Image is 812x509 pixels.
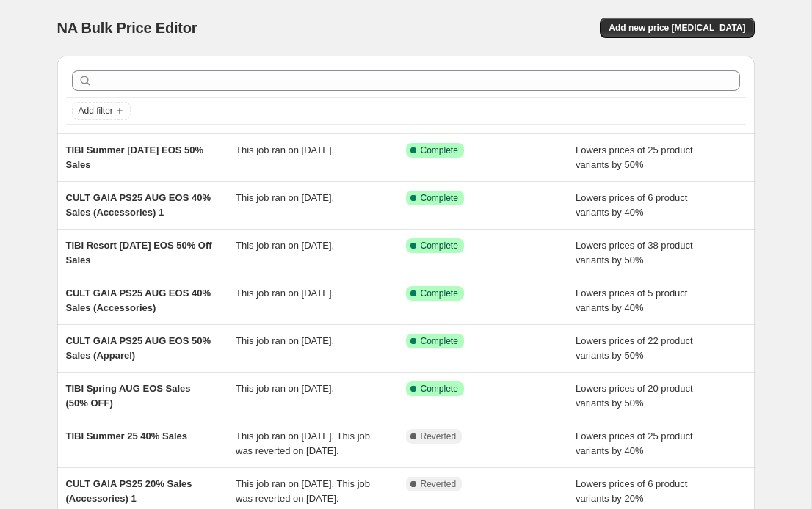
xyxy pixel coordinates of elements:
[421,478,457,490] span: Reverted
[66,288,211,313] span: CULT GAIA PS25 AUG EOS 40% Sales (Accessories)
[609,22,745,34] span: Add new price [MEDICAL_DATA]
[421,431,457,442] span: Reverted
[576,288,687,313] span: Lowers prices of 5 product variants by 40%
[79,105,113,117] span: Add filter
[576,335,693,361] span: Lowers prices of 22 product variants by 50%
[576,383,693,409] span: Lowers prices of 20 product variants by 50%
[236,288,334,299] span: This job ran on [DATE].
[66,335,211,361] span: CULT GAIA PS25 AUG EOS 50% Sales (Apparel)
[421,192,458,204] span: Complete
[421,335,458,347] span: Complete
[236,240,334,251] span: This job ran on [DATE].
[66,192,211,218] span: CULT GAIA PS25 AUG EOS 40% Sales (Accessories) 1
[576,144,693,170] span: Lowers prices of 25 product variants by 50%
[421,288,458,299] span: Complete
[576,192,687,218] span: Lowers prices of 6 product variants by 40%
[66,383,191,409] span: TIBI Spring AUG EOS Sales (50% OFF)
[66,144,204,170] span: TIBI Summer [DATE] EOS 50% Sales
[236,478,370,504] span: This job ran on [DATE]. This job was reverted on [DATE].
[236,335,334,346] span: This job ran on [DATE].
[66,431,187,442] span: TIBI Summer 25 40% Sales
[66,240,212,266] span: TIBI Resort [DATE] EOS 50% Off Sales
[57,20,197,36] span: NA Bulk Price Editor
[236,383,334,394] span: This job ran on [DATE].
[576,478,687,504] span: Lowers prices of 6 product variants by 20%
[236,144,334,155] span: This job ran on [DATE].
[421,383,458,395] span: Complete
[236,192,334,203] span: This job ran on [DATE].
[72,102,131,120] button: Add filter
[421,144,458,156] span: Complete
[66,478,192,504] span: CULT GAIA PS25 20% Sales (Accessories) 1
[236,431,370,456] span: This job ran on [DATE]. This job was reverted on [DATE].
[576,240,693,266] span: Lowers prices of 38 product variants by 50%
[576,431,693,456] span: Lowers prices of 25 product variants by 40%
[421,240,458,252] span: Complete
[600,18,754,38] button: Add new price [MEDICAL_DATA]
